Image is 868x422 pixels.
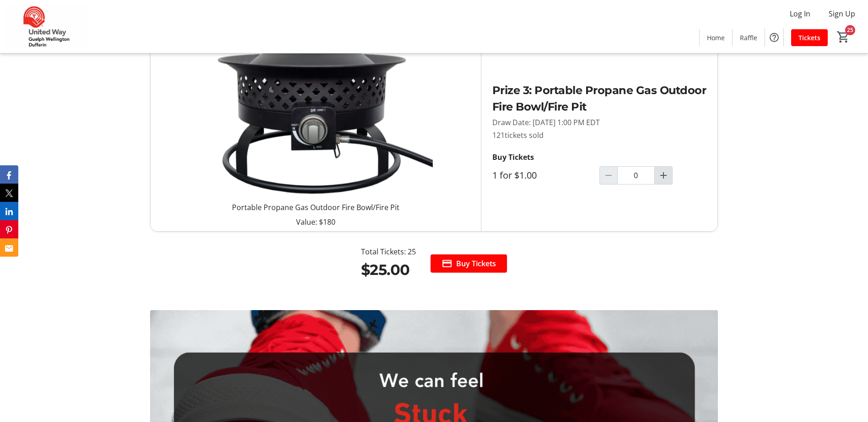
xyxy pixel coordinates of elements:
img: Prize 3: Portable Propane Gas Outdoor Fire Bowl/Fire Pit [151,13,481,198]
button: Log In [782,6,818,21]
span: Tickets [798,33,820,42]
label: 1 for $1.00 [492,170,537,181]
span: Log In [790,8,810,19]
span: Sign Up [829,8,855,19]
a: Home [700,29,732,46]
p: Value: $180 [158,216,474,227]
span: Home [707,33,725,42]
a: Raffle [733,29,765,46]
p: Portable Propane Gas Outdoor Fire Bowl/Fire Pit [232,202,399,213]
span: Buy Tickets [456,258,496,269]
div: Total Tickets: 25 [361,246,416,257]
h2: Prize 3: Portable Propane Gas Outdoor Fire Bowl/Fire Pit [492,82,706,115]
a: Tickets [791,29,828,46]
button: Cart [835,29,852,45]
span: Raffle [740,33,757,42]
button: Sign Up [821,6,863,21]
button: Increment by one [655,167,672,184]
p: 121 tickets sold [492,130,706,141]
strong: Buy Tickets [492,152,534,162]
img: United Way Guelph Wellington Dufferin's Logo [5,4,87,49]
p: Draw Date: [DATE] 1:00 PM EDT [492,117,706,128]
button: Help [765,28,783,47]
button: Buy Tickets [431,254,507,273]
div: $25.00 [361,259,416,281]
